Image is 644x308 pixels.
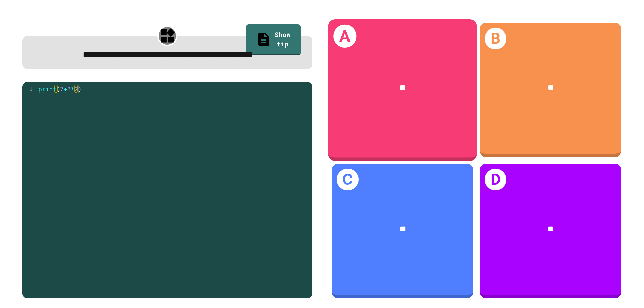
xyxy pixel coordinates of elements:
h1: B [485,28,506,50]
a: Show tip [246,24,301,55]
h1: D [485,169,506,190]
h1: A [333,24,356,47]
h1: C [337,169,359,190]
div: 1 [22,85,37,93]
